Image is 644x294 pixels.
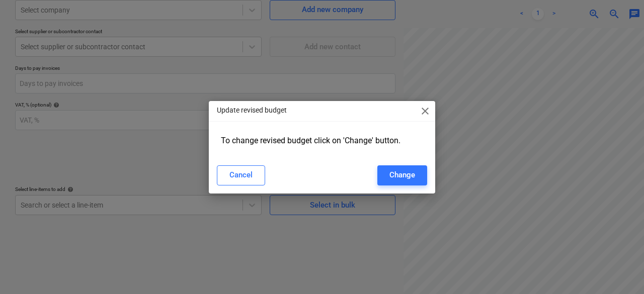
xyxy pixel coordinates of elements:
button: Change [377,165,427,185]
p: Update revised budget [217,105,287,116]
span: close [419,105,431,117]
div: Change [389,168,415,181]
div: To change revised budget click on 'Change' button. [217,132,427,149]
button: Cancel [217,165,265,185]
div: Cancel [229,168,253,181]
iframe: Chat Widget [594,246,644,294]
